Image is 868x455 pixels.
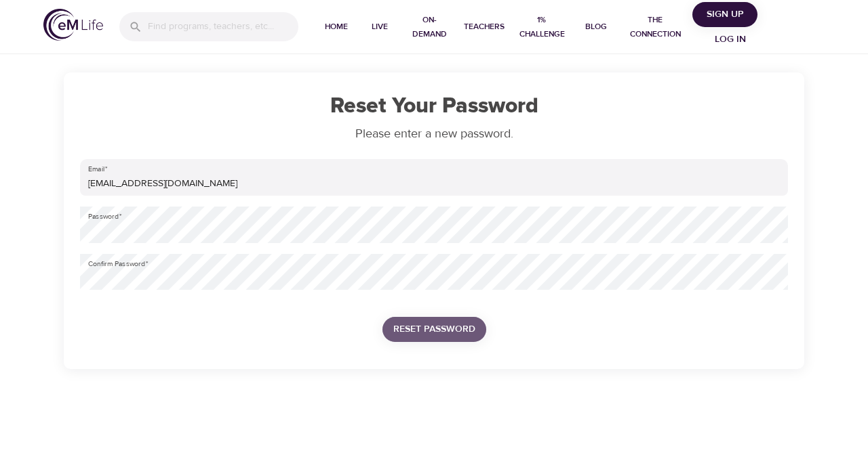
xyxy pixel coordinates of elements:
[80,125,788,143] p: Please enter a new password.
[407,13,453,41] span: On-Demand
[698,6,752,23] span: Sign Up
[515,13,569,41] span: 1% Challenge
[382,317,486,342] button: Reset Password
[320,20,353,34] span: Home
[703,31,757,48] span: Log in
[623,13,687,41] span: The Connection
[363,20,396,34] span: Live
[393,321,475,338] span: Reset Password
[692,2,757,27] button: Sign Up
[148,12,298,41] input: Find programs, teachers, etc...
[80,94,788,119] h1: Reset Your Password
[698,27,763,52] button: Log in
[464,20,505,34] span: Teachers
[43,9,103,41] img: logo
[580,20,612,34] span: Blog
